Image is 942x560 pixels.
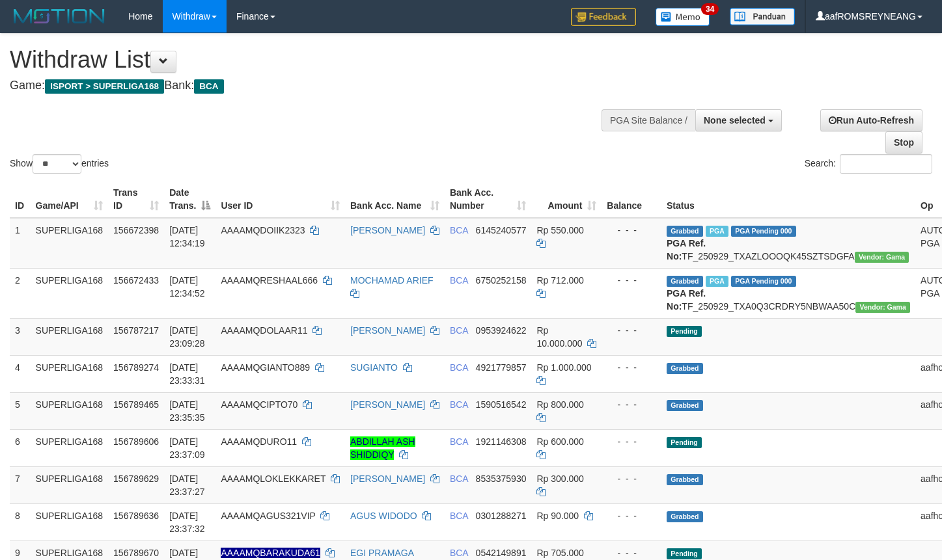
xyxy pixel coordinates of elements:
span: Rp 10.000.000 [536,325,582,349]
th: Amount: activate to sort column ascending [531,181,602,218]
span: BCA [450,275,468,286]
td: 6 [10,429,31,466]
span: 156789629 [113,473,159,484]
a: Run Auto-Refresh [820,109,922,131]
span: [DATE] 12:34:52 [169,275,205,299]
span: 156789465 [113,399,159,410]
a: Stop [885,131,922,153]
a: [PERSON_NAME] [350,473,425,484]
img: Feedback.jpg [571,8,636,26]
span: [DATE] 23:35:35 [169,399,205,423]
span: BCA [450,325,468,336]
span: Copy 6750252158 to clipboard [476,275,527,286]
span: AAAAMQLOKLEKKARET [221,473,326,484]
div: - - - [607,472,656,485]
span: Copy 0542149891 to clipboard [476,548,527,558]
span: BCA [450,548,468,558]
label: Show entries [10,154,109,174]
td: 5 [10,392,31,429]
div: - - - [607,509,656,522]
span: AAAAMQDOIIK2323 [221,225,305,235]
span: AAAAMQRESHAAL666 [221,275,318,286]
a: SUGIANTO [350,362,398,373]
th: Bank Acc. Number: activate to sort column ascending [445,181,532,218]
span: Vendor URL: https://trx31.1velocity.biz [855,252,909,263]
span: Rp 300.000 [536,473,583,484]
a: [PERSON_NAME] [350,399,425,410]
td: SUPERLIGA168 [31,268,109,318]
td: SUPERLIGA168 [31,392,109,429]
span: Rp 600.000 [536,436,583,447]
img: Button%20Memo.svg [656,8,710,26]
span: 34 [701,3,719,15]
a: ABDILLAH ASH SHIDDIQY [350,436,415,460]
span: PGA Pending [731,226,796,237]
a: [PERSON_NAME] [350,325,425,336]
th: Balance [602,181,661,218]
span: 156672398 [113,225,159,235]
span: [DATE] 23:33:31 [169,362,205,386]
span: Pending [667,548,702,559]
select: Showentries [33,154,81,174]
th: ID [10,181,31,218]
td: SUPERLIGA168 [31,429,109,466]
span: 156789670 [113,548,159,558]
span: PGA Pending [731,276,796,287]
div: - - - [607,224,656,237]
th: Status [661,181,915,218]
span: Rp 705.000 [536,548,583,558]
img: MOTION_logo.png [10,7,109,26]
td: TF_250929_TXAZLOOOQK45SZTSDGFA [661,218,915,269]
span: Pending [667,326,702,337]
span: [DATE] 23:37:27 [169,473,205,497]
span: Copy 1590516542 to clipboard [476,399,527,410]
span: BCA [450,225,468,235]
span: BCA [194,79,223,94]
td: 1 [10,218,31,269]
span: Vendor URL: https://trx31.1velocity.biz [855,302,910,313]
span: BCA [450,362,468,373]
img: panduan.png [730,8,795,25]
span: 156789274 [113,362,159,373]
span: AAAAMQDURO11 [221,436,297,447]
h1: Withdraw List [10,47,615,73]
span: Rp 1.000.000 [536,362,591,373]
span: Copy 4921779857 to clipboard [476,362,527,373]
span: Rp 90.000 [536,511,579,521]
b: PGA Ref. No: [667,238,706,261]
a: MOCHAMAD ARIEF [350,275,434,286]
span: Grabbed [667,511,703,522]
th: Bank Acc. Name: activate to sort column ascending [345,181,445,218]
span: AAAAMQCIPTO70 [221,399,298,410]
span: BCA [450,399,468,410]
span: [DATE] 12:34:19 [169,225,205,248]
th: Date Trans.: activate to sort column descending [164,181,215,218]
span: 156789636 [113,511,159,521]
div: PGA Site Balance / [602,109,695,131]
span: Copy 6145240577 to clipboard [476,225,527,235]
button: None selected [695,109,782,131]
span: Grabbed [667,226,703,237]
span: Copy 0301288271 to clipboard [476,511,527,521]
b: PGA Ref. No: [667,288,706,312]
span: Marked by aafsoycanthlai [706,226,728,237]
span: Grabbed [667,400,703,411]
span: AAAAMQDOLAAR11 [221,325,307,336]
span: Grabbed [667,474,703,485]
span: 156787217 [113,325,159,336]
span: Nama rekening ada tanda titik/strip, harap diedit [221,548,320,558]
span: [DATE] 23:37:32 [169,511,205,534]
span: Grabbed [667,276,703,287]
div: - - - [607,546,656,559]
span: AAAAMQAGUS321VIP [221,511,315,521]
span: Pending [667,437,702,448]
a: [PERSON_NAME] [350,225,425,235]
span: Grabbed [667,363,703,374]
a: AGUS WIDODO [350,511,417,521]
div: - - - [607,274,656,287]
div: - - - [607,435,656,448]
h4: Game: Bank: [10,79,615,92]
td: 4 [10,355,31,392]
span: Rp 800.000 [536,399,583,410]
span: AAAAMQGIANTO889 [221,362,310,373]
